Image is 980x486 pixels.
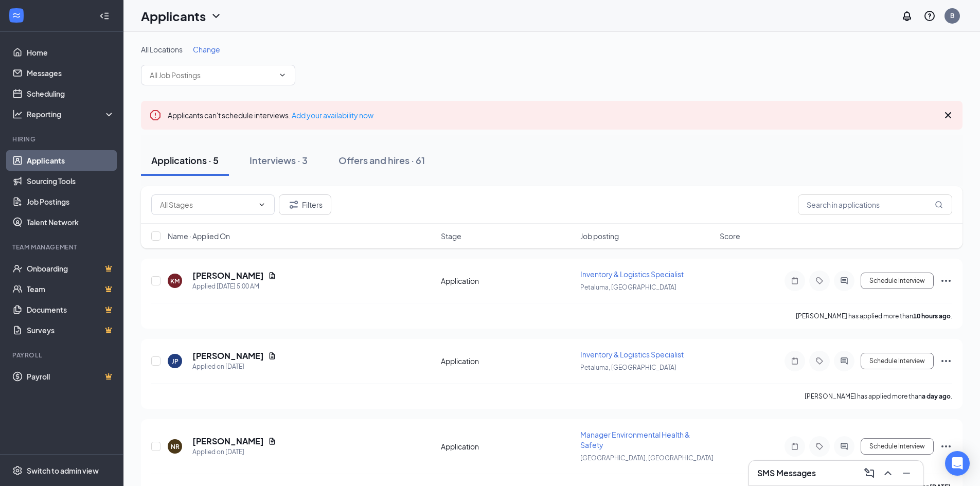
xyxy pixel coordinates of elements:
[27,279,115,299] a: TeamCrown
[880,465,896,481] button: ChevronUp
[192,436,264,447] h5: [PERSON_NAME]
[27,83,115,104] a: Scheduling
[171,442,180,451] div: NR
[27,366,115,387] a: PayrollCrown
[192,270,264,281] h5: [PERSON_NAME]
[258,201,266,209] svg: ChevronDown
[861,438,934,455] button: Schedule Interview
[27,465,99,476] div: Switch to admin view
[789,277,801,285] svg: Note
[813,442,826,451] svg: Tag
[27,150,115,171] a: Applicants
[210,10,222,22] svg: ChevronDown
[12,351,113,359] div: Payroll
[27,299,115,320] a: DocumentsCrown
[27,258,115,279] a: OnboardingCrown
[942,109,954,121] svg: Cross
[27,212,115,232] a: Talent Network
[141,7,206,25] h1: Applicants
[580,269,684,279] span: Inventory & Logistics Specialist
[149,109,162,121] svg: Error
[192,362,276,372] div: Applied on [DATE]
[580,231,619,241] span: Job posting
[250,154,308,167] div: Interviews · 3
[278,71,287,79] svg: ChevronDown
[882,467,894,479] svg: ChevronUp
[580,430,690,449] span: Manager Environmental Health & Safety
[168,111,373,120] span: Applicants can't schedule interviews.
[27,42,115,63] a: Home
[27,191,115,212] a: Job Postings
[441,276,574,286] div: Application
[901,10,913,22] svg: Notifications
[580,454,714,462] span: [GEOGRAPHIC_DATA], [GEOGRAPHIC_DATA]
[796,312,952,320] p: [PERSON_NAME] has applied more than .
[789,357,801,365] svg: Note
[940,355,952,367] svg: Ellipses
[861,465,878,481] button: ComposeMessage
[27,109,115,119] div: Reporting
[27,320,115,340] a: SurveysCrown
[441,356,574,366] div: Application
[150,69,274,81] input: All Job Postings
[863,467,876,479] svg: ComposeMessage
[838,277,850,285] svg: ActiveChat
[268,272,276,280] svg: Document
[580,350,684,359] span: Inventory & Logistics Specialist
[789,442,801,451] svg: Note
[151,154,219,167] div: Applications · 5
[838,442,850,451] svg: ActiveChat
[861,273,934,289] button: Schedule Interview
[27,171,115,191] a: Sourcing Tools
[172,357,179,366] div: JP
[168,231,230,241] span: Name · Applied On
[192,447,276,457] div: Applied on [DATE]
[11,10,22,21] svg: WorkstreamLogo
[838,357,850,365] svg: ActiveChat
[580,364,676,371] span: Petaluma, [GEOGRAPHIC_DATA]
[950,11,954,20] div: B
[861,353,934,369] button: Schedule Interview
[288,199,300,211] svg: Filter
[757,467,816,479] h3: SMS Messages
[580,283,676,291] span: Petaluma, [GEOGRAPHIC_DATA]
[813,357,826,365] svg: Tag
[268,352,276,360] svg: Document
[193,45,220,54] span: Change
[798,194,952,215] input: Search in applications
[900,467,913,479] svg: Minimize
[805,392,952,401] p: [PERSON_NAME] has applied more than .
[940,275,952,287] svg: Ellipses
[913,312,951,320] b: 10 hours ago
[192,350,264,362] h5: [PERSON_NAME]
[141,45,183,54] span: All Locations
[441,231,461,241] span: Stage
[441,441,574,452] div: Application
[898,465,915,481] button: Minimize
[279,194,331,215] button: Filter Filters
[935,201,943,209] svg: MagnifyingGlass
[292,111,373,120] a: Add your availability now
[922,392,951,400] b: a day ago
[923,10,936,22] svg: QuestionInfo
[99,11,110,21] svg: Collapse
[940,440,952,453] svg: Ellipses
[12,243,113,251] div: Team Management
[27,63,115,83] a: Messages
[945,451,970,476] div: Open Intercom Messenger
[192,281,276,292] div: Applied [DATE] 5:00 AM
[813,277,826,285] svg: Tag
[12,465,23,476] svg: Settings
[170,277,180,285] div: KM
[268,437,276,445] svg: Document
[720,231,740,241] span: Score
[338,154,425,167] div: Offers and hires · 61
[12,135,113,143] div: Hiring
[160,199,254,210] input: All Stages
[12,109,23,119] svg: Analysis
